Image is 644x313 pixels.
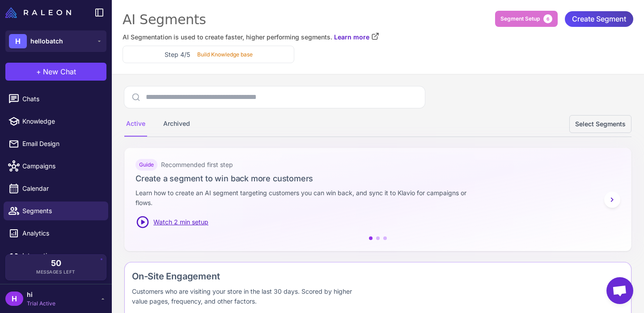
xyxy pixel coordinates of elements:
h3: Create a segment to win back more customers [136,172,620,184]
button: Select Segments [569,115,631,133]
span: + [36,66,41,77]
p: Learn how to create an AI segment targeting customers you can win back, and sync it to Klavio for... [136,188,479,208]
span: Watch 2 min setup [153,217,208,227]
span: Knowledge [22,116,101,126]
span: Analytics [22,228,101,238]
div: On-Site Engagement [132,270,479,283]
p: Build Knowledge base [197,51,253,59]
a: Chats [4,90,108,108]
span: Chats [22,94,101,104]
span: Email Design [22,139,101,149]
div: Customers who are visiting your store in the last 30 days. Scored by higher value pages, frequenc... [132,287,363,306]
span: Recommended first step [161,160,233,170]
span: hellobatch [30,36,63,46]
a: Campaigns [4,157,108,176]
button: +New Chat [5,63,106,81]
span: Segments [22,206,101,216]
span: AI Segmentation is used to create faster, higher performing segments. [123,32,332,42]
span: Campaigns [22,161,101,171]
span: Segment Setup [500,15,540,23]
span: hi [27,290,55,300]
a: Email Design [4,134,108,153]
a: Analytics [4,224,108,243]
h3: Step 4/5 [165,50,190,59]
div: Active [124,111,147,137]
a: Calendar [4,179,108,198]
span: 6 [543,14,552,23]
div: H [5,292,23,306]
span: Trial Active [27,300,55,308]
img: Raleon Logo [5,7,71,18]
div: Guide [136,159,157,171]
span: Messages Left [36,269,76,275]
span: Integrations [22,251,101,261]
a: Integrations [4,246,108,265]
div: AI Segments [123,11,633,29]
span: 50 [51,259,61,267]
a: Segments [4,202,108,220]
div: Archived [161,111,192,137]
button: Segment Setup6 [495,11,558,27]
div: Open chat [606,277,633,304]
a: Learn more [334,32,379,42]
span: Create Segment [572,11,626,27]
a: Raleon Logo [5,7,75,18]
span: New Chat [43,66,76,77]
span: Calendar [22,184,101,193]
button: Hhellobatch [5,30,106,52]
a: Knowledge [4,112,108,131]
div: H [9,34,27,48]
